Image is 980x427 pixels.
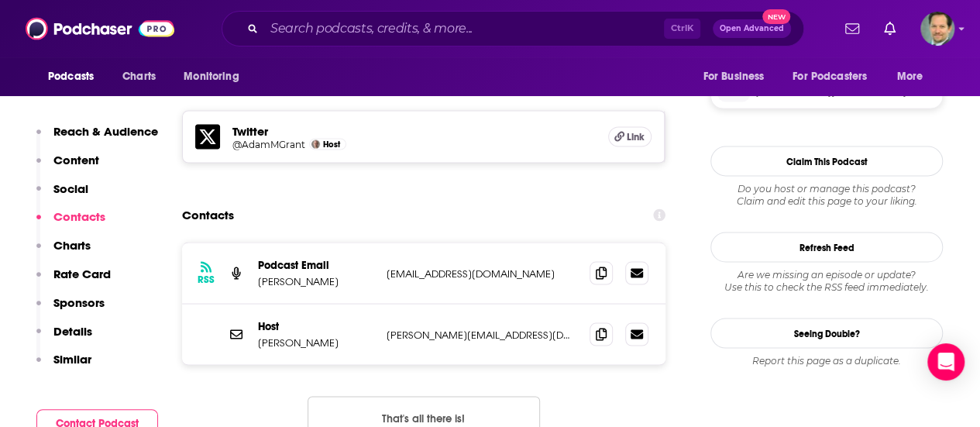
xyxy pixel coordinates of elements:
[897,66,923,88] span: More
[720,25,784,33] span: Open Advanced
[920,12,954,46] img: User Profile
[36,209,105,238] button: Contacts
[198,273,215,285] h3: RSS
[710,182,943,195] span: Do you host or manage this podcast?
[608,126,652,146] a: Link
[258,319,374,332] p: Host
[710,182,943,207] div: Claim and edit this page to your liking.
[26,14,174,43] img: Podchaser - Follow, Share and Rate Podcasts
[839,15,865,42] a: Show notifications dropdown
[36,352,91,381] button: Similar
[53,238,91,253] p: Charts
[710,318,943,348] a: Seeing Double?
[710,354,943,367] div: Report this page as a duplicate.
[232,123,596,138] h5: Twitter
[793,66,867,88] span: For Podcasters
[184,66,239,88] span: Monitoring
[53,209,105,224] p: Contacts
[122,66,156,88] span: Charts
[222,11,804,46] div: Search podcasts, credits, & more...
[258,258,374,271] p: Podcast Email
[920,12,954,46] button: Show profile menu
[920,12,954,46] span: Logged in as dean11209
[387,267,577,280] p: [EMAIL_ADDRESS][DOMAIN_NAME]
[48,66,94,88] span: Podcasts
[53,181,88,196] p: Social
[53,153,99,167] p: Content
[323,139,340,149] span: Host
[311,139,320,148] img: Adam Grant
[387,328,577,341] p: [PERSON_NAME][EMAIL_ADDRESS][DOMAIN_NAME]
[627,130,645,143] span: Link
[36,181,88,210] button: Social
[258,336,374,349] p: [PERSON_NAME]
[37,62,114,91] button: open menu
[264,16,664,41] input: Search podcasts, credits, & more...
[36,267,111,295] button: Rate Card
[112,62,165,91] a: Charts
[36,153,99,181] button: Content
[53,295,105,310] p: Sponsors
[878,15,902,42] a: Show notifications dropdown
[36,124,158,153] button: Reach & Audience
[36,238,91,267] button: Charts
[258,274,374,288] p: [PERSON_NAME]
[782,62,889,91] button: open menu
[36,324,92,353] button: Details
[53,267,111,281] p: Rate Card
[710,146,943,176] button: Claim This Podcast
[710,268,943,293] div: Are we missing an episode or update? Use this to check the RSS feed immediately.
[36,295,105,324] button: Sponsors
[762,9,790,24] span: New
[173,62,259,91] button: open menu
[53,324,92,339] p: Details
[703,66,764,88] span: For Business
[182,200,234,229] h2: Contacts
[232,138,305,150] a: @AdamMGrant
[886,62,943,91] button: open menu
[710,232,943,262] button: Refresh Feed
[713,19,791,38] button: Open AdvancedNew
[692,62,783,91] button: open menu
[53,352,91,367] p: Similar
[664,19,700,39] span: Ctrl K
[927,343,965,381] div: Open Intercom Messenger
[53,124,158,139] p: Reach & Audience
